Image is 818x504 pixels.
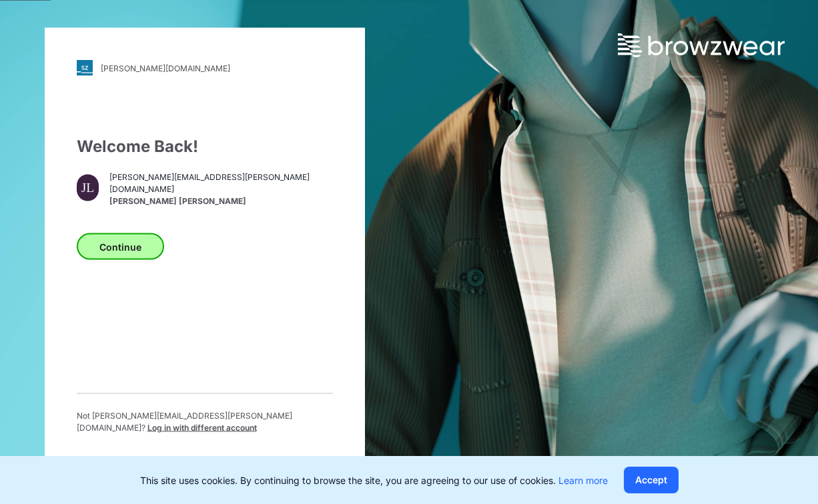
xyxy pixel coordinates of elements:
[77,60,93,76] img: svg+xml;base64,PHN2ZyB3aWR0aD0iMjgiIGhlaWdodD0iMjgiIHZpZXdCb3g9IjAgMCAyOCAyOCIgZmlsbD0ibm9uZSIgeG...
[77,135,333,159] div: Welcome Back!
[624,467,679,493] button: Accept
[109,171,332,195] span: [PERSON_NAME][EMAIL_ADDRESS][PERSON_NAME][DOMAIN_NAME]
[558,475,608,486] a: Learn more
[77,60,333,76] a: [PERSON_NAME][DOMAIN_NAME]
[77,233,164,260] button: Continue
[618,33,785,57] img: browzwear-logo.73288ffb.svg
[109,195,332,207] span: [PERSON_NAME] [PERSON_NAME]
[77,410,333,434] p: Not [PERSON_NAME][EMAIL_ADDRESS][PERSON_NAME][DOMAIN_NAME] ?
[140,473,608,487] p: This site uses cookies. By continuing to browse the site, you are agreeing to our use of cookies.
[147,423,257,433] span: Log in with different account
[101,63,230,73] div: [PERSON_NAME][DOMAIN_NAME]
[77,175,99,201] div: JL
